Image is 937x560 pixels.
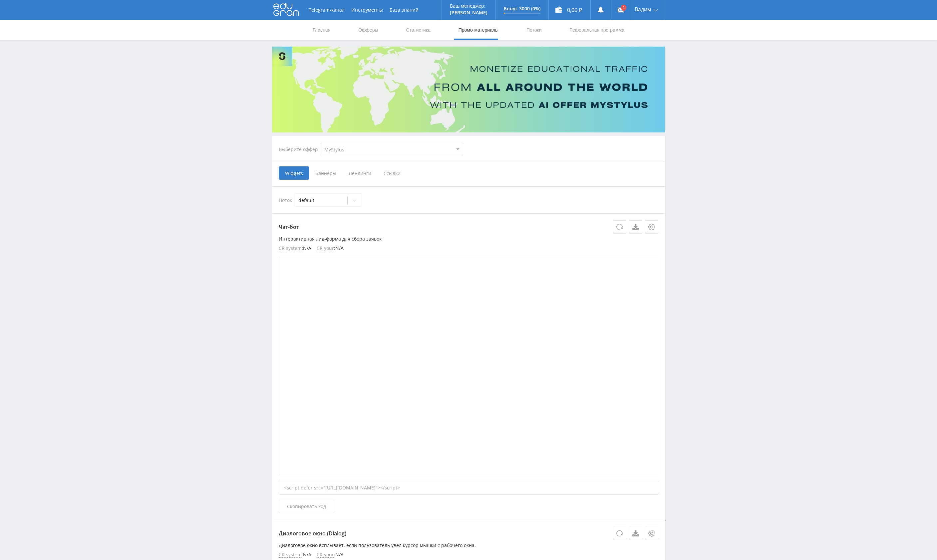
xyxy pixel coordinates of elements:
[569,20,625,40] a: Реферальная программа
[635,7,651,12] span: Вадим
[645,220,658,234] button: Настройки
[377,166,407,180] span: Ссылки
[279,246,311,251] li: : N/A
[279,527,658,540] p: Диалоговое окно (Dialog)
[279,481,658,495] div: <script defer src="[URL][DOMAIN_NAME]"></script>
[317,552,334,558] span: CR your
[279,500,334,513] button: Скопировать код
[526,20,542,40] a: Потоки
[504,6,540,11] p: Бонус 3000 (0%)
[317,246,344,251] li: : N/A
[317,552,344,558] li: : N/A
[312,20,331,40] a: Главная
[279,220,658,234] p: Чат-бот
[279,543,658,548] p: Диалоговое окно всплывает, если пользователь увел курсор мышки с рабочего окна.
[272,47,665,132] img: Banner
[279,147,321,152] div: Выберите оффер
[665,520,666,520] textarea: <script defer src="[URL][DOMAIN_NAME]"></script>
[342,166,377,180] span: Лендинги
[279,246,302,251] span: CR system
[317,246,334,251] span: CR your
[279,552,311,558] li: : N/A
[287,504,326,509] span: Скопировать код
[279,166,309,180] span: Widgets
[279,193,658,207] div: Поток
[405,20,431,40] a: Статистика
[450,3,487,9] p: Ваш менеджер:
[629,220,642,234] a: Скачать
[613,527,626,540] button: Обновить
[450,10,487,15] p: [PERSON_NAME]
[613,220,626,234] button: Обновить
[458,20,499,40] a: Промо-материалы
[309,166,342,180] span: Баннеры
[358,20,379,40] a: Офферы
[645,527,658,540] button: Настройки
[629,527,642,540] a: Скачать
[279,552,302,558] span: CR system
[279,236,658,242] p: Интерактивная лид-форма для сбора заявок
